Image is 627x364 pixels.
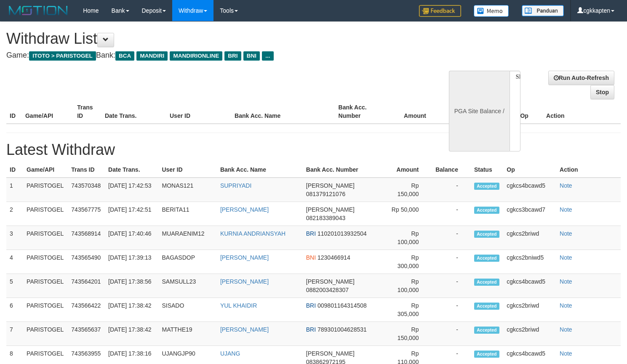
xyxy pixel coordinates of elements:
[548,71,614,85] a: Run Auto-Refresh
[503,274,556,298] td: cgkcs4bcawd5
[68,226,105,250] td: 743568914
[68,162,105,178] th: Trans ID
[306,326,316,333] span: BRI
[419,5,461,17] img: Feedback.jpg
[220,350,240,357] a: UJANG
[431,274,470,298] td: -
[560,350,572,357] a: Note
[29,51,96,61] span: ITOTO > PARISTOGEL
[220,326,269,333] a: [PERSON_NAME]
[306,182,355,189] span: [PERSON_NAME]
[217,162,303,178] th: Bank Acc. Name
[560,254,572,261] a: Note
[431,250,470,274] td: -
[23,298,68,322] td: PARISTOGEL
[335,100,387,124] th: Bank Acc. Number
[105,250,158,274] td: [DATE] 17:39:13
[385,226,431,250] td: Rp 100,000
[556,162,621,178] th: Action
[474,255,499,262] span: Accepted
[23,226,68,250] td: PARISTOGEL
[306,278,355,285] span: [PERSON_NAME]
[431,162,470,178] th: Balance
[503,178,556,202] td: cgkcs4bcawd5
[158,298,216,322] td: SISADO
[306,215,345,221] span: 082183389043
[115,51,134,61] span: BCA
[68,202,105,226] td: 743567775
[431,298,470,322] td: -
[439,100,486,124] th: Balance
[474,231,499,238] span: Accepted
[158,322,216,346] td: MATTHE19
[306,230,316,237] span: BRI
[385,298,431,322] td: Rp 305,000
[220,302,257,309] a: YUL KHAIDIR
[6,298,23,322] td: 6
[522,5,564,16] img: panduan.png
[23,322,68,346] td: PARISTOGEL
[231,100,335,124] th: Bank Acc. Name
[560,278,572,285] a: Note
[6,4,70,17] img: MOTION_logo.png
[474,5,509,17] img: Button%20Memo.svg
[318,230,367,237] span: 110201013932504
[68,322,105,346] td: 743565637
[543,100,621,124] th: Action
[220,182,251,189] a: SUPRIYADI
[6,141,621,158] h1: Latest Withdraw
[23,274,68,298] td: PARISTOGEL
[306,254,316,261] span: BNI
[220,254,269,261] a: [PERSON_NAME]
[23,202,68,226] td: PARISTOGEL
[387,100,439,124] th: Amount
[23,250,68,274] td: PARISTOGEL
[385,250,431,274] td: Rp 300,000
[105,274,158,298] td: [DATE] 17:38:56
[6,178,23,202] td: 1
[431,202,470,226] td: -
[105,202,158,226] td: [DATE] 17:42:51
[560,206,572,213] a: Note
[6,202,23,226] td: 2
[303,162,385,178] th: Bank Acc. Number
[6,100,22,124] th: ID
[68,250,105,274] td: 743565490
[105,298,158,322] td: [DATE] 17:38:42
[431,178,470,202] td: -
[431,226,470,250] td: -
[474,279,499,286] span: Accepted
[6,162,23,178] th: ID
[471,162,503,178] th: Status
[385,162,431,178] th: Amount
[503,250,556,274] td: cgkcs2bniwd5
[105,178,158,202] td: [DATE] 17:42:53
[306,287,349,293] span: 0882003428307
[431,322,470,346] td: -
[68,298,105,322] td: 743566422
[158,162,216,178] th: User ID
[101,100,166,124] th: Date Trans.
[385,322,431,346] td: Rp 150,000
[503,298,556,322] td: cgkcs2briwd
[590,85,614,99] a: Stop
[6,274,23,298] td: 5
[74,100,101,124] th: Trans ID
[474,183,499,190] span: Accepted
[6,51,410,60] h4: Game: Bank:
[503,226,556,250] td: cgkcs2briwd
[23,178,68,202] td: PARISTOGEL
[474,207,499,214] span: Accepted
[560,302,572,309] a: Note
[306,302,316,309] span: BRI
[158,274,216,298] td: SAMSULL23
[158,178,216,202] td: MONAS121
[243,51,260,61] span: BNI
[560,326,572,333] a: Note
[6,30,410,47] h1: Withdraw List
[318,326,367,333] span: 789301004628531
[560,182,572,189] a: Note
[105,322,158,346] td: [DATE] 17:38:42
[158,226,216,250] td: MUARAENIM12
[503,322,556,346] td: cgkcs2briwd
